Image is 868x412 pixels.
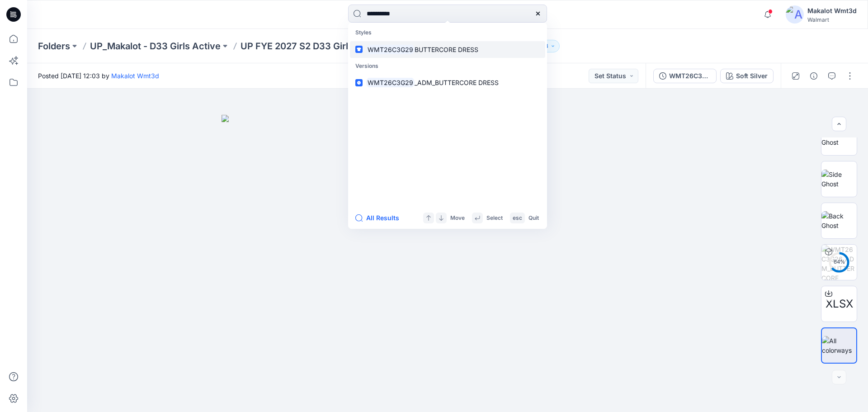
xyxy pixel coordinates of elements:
a: UP FYE 2027 S2 D33 Girls Active Makalot [241,40,420,52]
div: Soft Silver [736,71,768,81]
a: WMT26C3G29_ADM_BUTTERCORE DRESS [350,74,545,91]
div: Makalot Wmt3d [807,5,857,16]
button: All Results [355,213,405,223]
div: 64 % [828,258,850,266]
img: WMT26C3G26_ADM_BUTTERCORE SKORT Soft Silver [821,245,857,280]
img: Front Ghost [821,128,857,147]
a: WMT26C3G29BUTTERCORE DRESS [350,41,545,58]
button: Soft Silver [720,69,774,83]
p: esc [513,213,522,223]
span: _ADM_BUTTERCORE DRESS [415,79,499,86]
img: Side Ghost [821,170,857,189]
img: All colorways [822,336,856,355]
p: Select [486,213,503,223]
div: Walmart [807,16,857,23]
a: Makalot Wmt3d [111,72,159,80]
div: WMT26C3G26_ADM_BUTTERCORE SKORT [669,71,711,81]
button: WMT26C3G26_ADM_BUTTERCORE SKORT [653,69,717,83]
mark: WMT26C3G29 [366,77,415,88]
img: Back Ghost [821,211,857,230]
span: XLSX [826,296,853,312]
mark: WMT26C3G29 [366,44,415,55]
p: Move [450,213,465,223]
p: Quit [528,213,539,223]
span: Posted [DATE] 12:03 by [38,71,159,81]
a: UP_Makalot - D33 Girls Active [90,40,221,52]
button: Details [807,69,821,83]
p: Versions [350,58,545,75]
img: avatar [786,5,804,24]
p: Styles [350,24,545,41]
a: Folders [38,40,70,52]
span: BUTTERCORE DRESS [415,46,478,53]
